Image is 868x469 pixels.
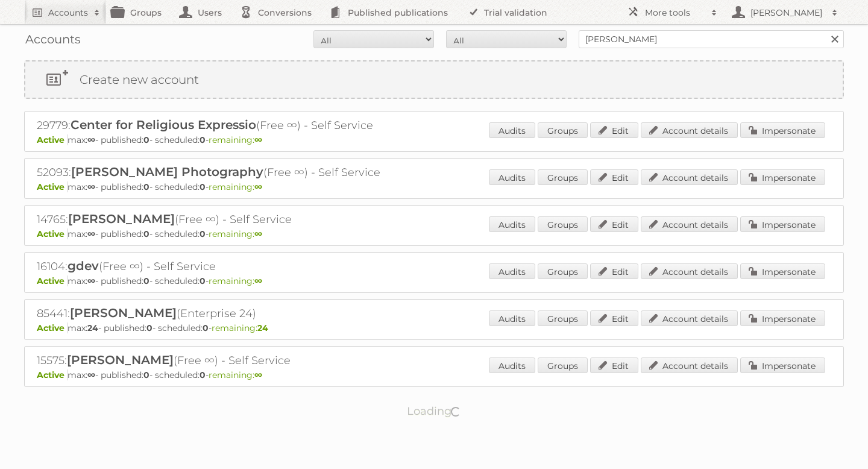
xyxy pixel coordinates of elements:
[489,263,535,279] a: Audits
[200,181,206,192] strong: 0
[254,370,262,380] strong: ∞
[68,212,175,226] span: [PERSON_NAME]
[538,169,588,185] a: Groups
[590,169,638,185] a: Edit
[590,357,638,373] a: Edit
[590,216,638,232] a: Edit
[538,216,588,232] a: Groups
[87,181,95,192] strong: ∞
[37,275,831,286] p: max: - published: - scheduled: -
[740,357,825,373] a: Impersonate
[143,370,149,380] strong: 0
[87,275,95,286] strong: ∞
[48,7,88,19] h2: Accounts
[37,353,459,368] h2: 15575: (Free ∞) - Self Service
[87,228,95,239] strong: ∞
[590,263,638,279] a: Edit
[740,310,825,326] a: Impersonate
[143,134,149,145] strong: 0
[143,181,149,192] strong: 0
[200,370,206,380] strong: 0
[37,370,831,380] p: max: - published: - scheduled: -
[200,134,206,145] strong: 0
[740,263,825,279] a: Impersonate
[209,370,262,380] span: remaining:
[37,228,831,239] p: max: - published: - scheduled: -
[254,181,262,192] strong: ∞
[37,275,68,286] span: Active
[37,228,68,239] span: Active
[68,259,99,273] span: gdev
[37,181,68,192] span: Active
[645,7,705,19] h2: More tools
[641,357,738,373] a: Account details
[87,370,95,380] strong: ∞
[37,212,459,227] h2: 14765: (Free ∞) - Self Service
[538,263,588,279] a: Groups
[143,228,149,239] strong: 0
[209,228,262,239] span: remaining:
[538,310,588,326] a: Groups
[489,169,535,185] a: Audits
[37,181,831,192] p: max: - published: - scheduled: -
[37,370,68,380] span: Active
[641,122,738,138] a: Account details
[257,323,268,333] strong: 24
[200,228,206,239] strong: 0
[37,323,68,333] span: Active
[641,310,738,326] a: Account details
[740,216,825,232] a: Impersonate
[143,275,149,286] strong: 0
[254,228,262,239] strong: ∞
[70,306,177,320] span: [PERSON_NAME]
[489,357,535,373] a: Audits
[489,122,535,138] a: Audits
[67,353,174,367] span: [PERSON_NAME]
[37,306,459,321] h2: 85441: (Enterprise 24)
[641,169,738,185] a: Account details
[87,323,98,333] strong: 24
[209,134,262,145] span: remaining:
[641,216,738,232] a: Account details
[641,263,738,279] a: Account details
[200,275,206,286] strong: 0
[37,134,68,145] span: Active
[203,323,209,333] strong: 0
[254,275,262,286] strong: ∞
[71,118,256,132] span: Center for Religious Expressio
[71,165,263,179] span: [PERSON_NAME] Photography
[37,165,459,180] h2: 52093: (Free ∞) - Self Service
[37,259,459,274] h2: 16104: (Free ∞) - Self Service
[87,134,95,145] strong: ∞
[212,323,268,333] span: remaining:
[489,310,535,326] a: Audits
[590,310,638,326] a: Edit
[209,181,262,192] span: remaining:
[209,275,262,286] span: remaining:
[740,122,825,138] a: Impersonate
[37,134,831,145] p: max: - published: - scheduled: -
[369,399,500,423] p: Loading
[37,118,459,133] h2: 29779: (Free ∞) - Self Service
[25,61,843,98] a: Create new account
[590,122,638,138] a: Edit
[538,357,588,373] a: Groups
[747,7,826,19] h2: [PERSON_NAME]
[740,169,825,185] a: Impersonate
[254,134,262,145] strong: ∞
[489,216,535,232] a: Audits
[146,323,153,333] strong: 0
[538,122,588,138] a: Groups
[37,323,831,333] p: max: - published: - scheduled: -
